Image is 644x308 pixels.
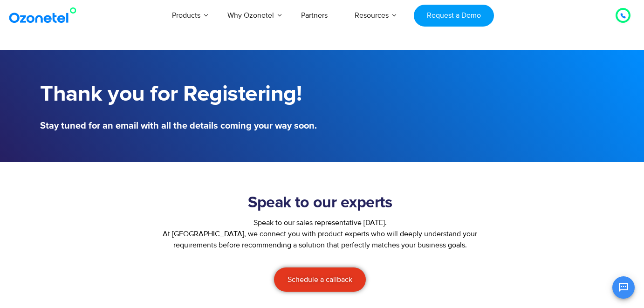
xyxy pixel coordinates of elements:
button: Open chat [612,276,635,299]
h2: Speak to our experts [155,194,486,212]
div: Speak to our sales representative [DATE]. [155,217,486,228]
p: At [GEOGRAPHIC_DATA], we connect you with product experts who will deeply understand your require... [155,228,486,251]
h5: Stay tuned for an email with all the details coming your way soon. [40,121,317,130]
span: Schedule a callback [288,276,352,283]
a: Schedule a callback [274,267,366,292]
h1: Thank you for Registering! [40,82,317,107]
a: Request a Demo [414,5,493,27]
